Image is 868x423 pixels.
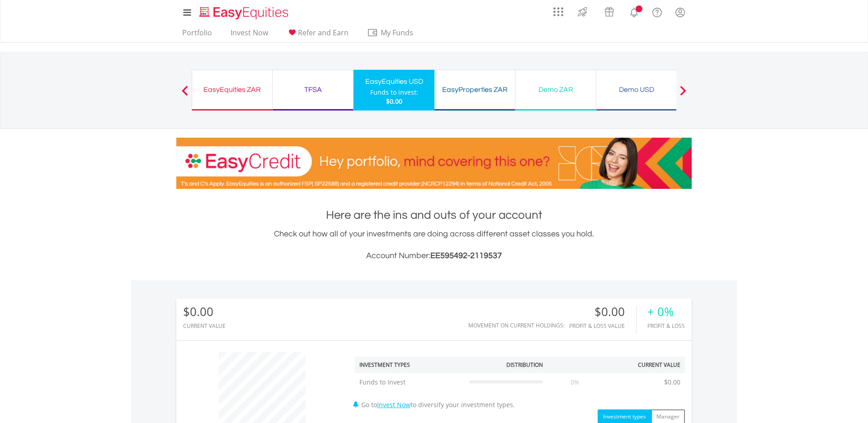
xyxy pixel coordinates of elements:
[198,5,292,20] img: EasyEquities_Logo.png
[506,361,543,369] div: Distribution
[602,356,685,373] th: Current Value
[25,14,44,22] div: v 4.0.25
[430,251,502,260] span: EE595492-2119537
[377,400,410,409] a: Invest Now
[298,28,349,38] span: Refer and Earn
[227,28,272,42] a: Invest Now
[440,83,509,96] div: EasyProperties ZAR
[647,323,685,329] div: Profit & Loss
[602,5,617,19] img: vouchers-v2.svg
[553,7,563,17] img: grid-menu-icon.svg
[355,356,465,373] th: Investment Types
[14,14,22,22] img: logo_orange.svg
[367,27,426,38] span: My Funds
[176,207,692,223] h1: Here are the ins and outs of your account
[669,2,692,22] a: My Profile
[179,28,216,42] a: Portfolio
[521,83,590,96] div: Demo ZAR
[278,83,348,96] div: TFSA
[183,323,226,329] div: CURRENT VALUE
[602,83,671,96] div: Demo USD
[176,228,692,262] div: Check out how all of your investments are doing across different asset classes you hold.
[196,2,292,20] a: Home page
[14,24,22,31] img: website_grey.svg
[91,53,99,60] img: tab_keywords_by_traffic_grey.svg
[660,373,685,391] td: $0.00
[176,138,692,189] img: EasyCredit Promotion Banner
[101,53,149,59] div: Keywords by Traffic
[596,2,623,19] a: Vouchers
[547,373,603,391] td: 0%
[183,305,226,318] div: $0.00
[623,2,646,20] a: Notifications
[26,53,33,60] img: tab_domain_overview_orange.svg
[569,323,636,329] div: Profit & Loss Value
[24,24,99,31] div: Domain: [DOMAIN_NAME]
[359,75,429,88] div: EasyEquities USD
[674,90,692,99] button: Next
[386,97,402,106] span: $0.00
[575,5,590,19] img: thrive-v2.svg
[176,250,692,262] h3: Account Number:
[283,28,352,42] a: Refer and Earn
[355,373,465,391] td: Funds to Invest
[176,90,194,99] button: Previous
[646,2,669,20] a: FAQ's and Support
[370,88,418,97] div: Funds to invest:
[468,322,565,328] div: Movement on Current Holdings:
[569,305,636,318] div: $0.00
[198,83,267,96] div: EasyEquities ZAR
[647,305,685,318] div: + 0%
[547,2,569,17] a: AppsGrid
[36,53,81,59] div: Domain Overview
